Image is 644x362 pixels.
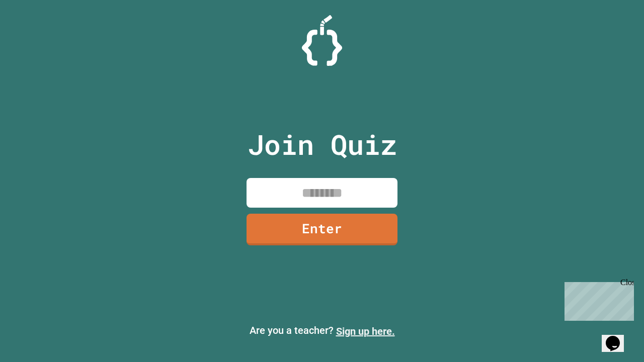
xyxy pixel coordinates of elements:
a: Sign up here. [336,325,395,337]
iframe: chat widget [602,322,634,352]
p: Are you a teacher? [8,323,636,339]
div: Chat with us now!Close [4,4,69,64]
img: Logo.svg [302,15,342,66]
p: Join Quiz [248,124,397,165]
iframe: chat widget [560,278,634,321]
a: Enter [247,214,397,245]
